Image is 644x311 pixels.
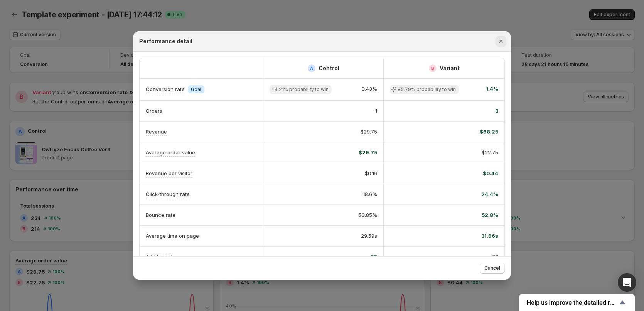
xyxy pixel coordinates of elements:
[440,64,460,72] h2: Variant
[363,190,377,198] span: 18.6%
[139,37,192,45] h2: Performance detail
[146,169,192,177] p: Revenue per visitor
[398,86,456,93] span: 85.79% probability to win
[146,128,167,135] p: Revenue
[618,273,636,292] div: Open Intercom Messenger
[146,232,199,240] p: Average time on page
[483,169,498,177] span: $0.44
[527,298,627,307] button: Show survey - Help us improve the detailed report for A/B campaigns
[480,263,505,274] button: Cancel
[492,253,498,260] span: 36
[191,86,201,93] span: Goal
[482,149,498,156] span: $22.75
[319,64,339,72] h2: Control
[146,190,190,198] p: Click-through rate
[481,190,498,198] span: 24.4%
[431,66,434,71] h2: B
[527,299,618,306] span: Help us improve the detailed report for A/B campaigns
[482,211,498,219] span: 52.8%
[358,211,377,219] span: 50.85%
[361,232,377,240] span: 29.59s
[273,86,329,93] span: 14.21% probability to win
[146,149,195,156] p: Average order value
[361,128,377,135] span: $29.75
[146,85,185,93] p: Conversion rate
[480,128,498,135] span: $68.25
[361,85,377,94] span: 0.43%
[484,265,500,271] span: Cancel
[496,36,506,47] button: Close
[146,253,173,260] p: Add to cart
[481,232,498,240] span: 31.96s
[486,85,498,94] span: 1.4%
[146,107,162,115] p: Orders
[359,149,377,156] span: $29.75
[146,211,175,219] p: Bounce rate
[371,253,377,260] span: 38
[375,107,377,115] span: 1
[310,66,313,71] h2: A
[365,169,377,177] span: $0.16
[495,107,498,115] span: 3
